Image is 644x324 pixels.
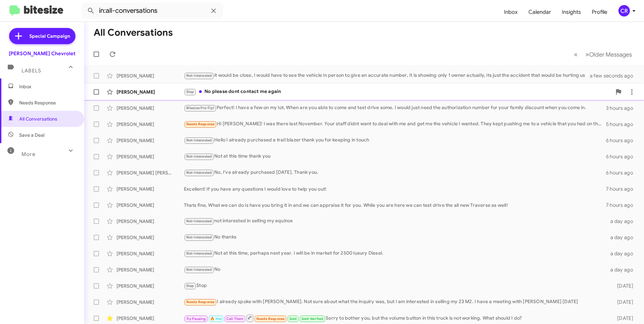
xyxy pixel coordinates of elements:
[19,116,57,122] span: All Conversations
[117,137,184,144] div: [PERSON_NAME]
[186,235,212,239] span: Not-Interested
[210,317,222,321] span: 🔥 Hot
[586,2,613,22] a: Profile
[184,186,606,192] div: Excellent! If you have any questions I would love to help you out!
[606,218,639,225] div: a day ago
[184,169,606,176] div: No, I've already purchased [DATE]. Thank you.
[184,217,606,225] div: not interested in selling my equinox
[570,47,636,61] nav: Page navigation example
[184,153,606,160] div: Not at this time thank you
[29,33,70,39] span: Special Campaign
[117,266,184,273] div: [PERSON_NAME]
[82,3,223,19] input: Search
[184,104,606,112] div: Perfect! I have a few on my lot, When are you able to come and test drive some. I would just need...
[606,121,639,128] div: 5 hours ago
[186,90,194,94] span: Stop
[606,234,639,241] div: a day ago
[117,72,184,79] div: [PERSON_NAME]
[606,283,639,289] div: [DATE]
[117,315,184,322] div: [PERSON_NAME]
[184,88,612,96] div: No please dont contact me again
[618,5,630,17] div: CR
[289,317,297,321] span: Sold
[606,315,639,322] div: [DATE]
[606,266,639,273] div: a day ago
[117,105,184,111] div: [PERSON_NAME]
[606,186,639,192] div: 7 hours ago
[184,202,606,208] div: Thats fine, What we can do is have you bring it in and we can appraise it for you. While you are ...
[606,169,639,176] div: 6 hours ago
[613,5,637,17] button: CR
[186,170,212,175] span: Not-Interested
[94,27,173,38] h1: All Conversations
[186,138,212,142] span: Not-Interested
[117,218,184,225] div: [PERSON_NAME]
[256,317,285,321] span: Needs Response
[22,68,41,74] span: Labels
[186,106,214,110] span: Bitesize Pro-Tip!
[184,250,606,257] div: Not at this time, perhaps next year. I will be in market for 2500 luxury Diesel.
[186,122,215,126] span: Needs Response
[22,151,35,157] span: More
[606,250,639,257] div: a day ago
[184,266,606,273] div: No
[498,2,523,22] a: Inbox
[117,89,184,95] div: [PERSON_NAME]
[606,153,639,160] div: 6 hours ago
[186,73,212,78] span: Not-Interested
[186,219,212,223] span: Not-Interested
[117,121,184,128] div: [PERSON_NAME]
[574,50,578,59] span: «
[184,282,606,290] div: Stop
[9,28,75,44] a: Special Campaign
[301,317,324,321] span: Sold Verified
[117,186,184,192] div: [PERSON_NAME]
[606,137,639,144] div: 6 hours ago
[186,154,212,159] span: Not-Interested
[184,136,606,144] div: Hello I already purchased a trail blazer thank you for keeping in touch
[606,202,639,208] div: 7 hours ago
[186,251,212,256] span: Not-Interested
[585,50,589,59] span: »
[19,132,44,138] span: Save a Deal
[606,105,639,111] div: 3 hours ago
[186,284,194,288] span: Stop
[226,317,244,321] span: Call Them
[606,299,639,305] div: [DATE]
[184,72,598,79] div: it would be close, I would have to see the vehicle in person to give an accurate number, It is sh...
[9,50,75,57] div: [PERSON_NAME] Chevrolet
[589,51,632,58] span: Older Messages
[184,233,606,241] div: No thanks
[184,120,606,128] div: Hi [PERSON_NAME]! I was there last November. Your staff didnt want to deal with me and get me the...
[186,300,215,304] span: Needs Response
[117,202,184,208] div: [PERSON_NAME]
[117,153,184,160] div: [PERSON_NAME]
[117,234,184,241] div: [PERSON_NAME]
[184,314,606,322] div: Sorry to bother you, but the volume button in this truck is not working. What should I do?
[19,83,76,90] span: Inbox
[581,47,636,61] button: Next
[117,299,184,305] div: [PERSON_NAME]
[186,317,206,321] span: Try Pausing
[523,2,556,22] a: Calendar
[117,283,184,289] div: [PERSON_NAME]
[598,72,639,79] div: a few seconds ago
[117,169,184,176] div: [PERSON_NAME] [PERSON_NAME]
[184,298,606,306] div: I already spoke with [PERSON_NAME]. Not sure about what the inquiry was, but I am interested in s...
[556,2,586,22] a: Insights
[19,99,76,106] span: Needs Response
[186,267,212,272] span: Not-Interested
[117,250,184,257] div: [PERSON_NAME]
[570,47,582,61] button: Previous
